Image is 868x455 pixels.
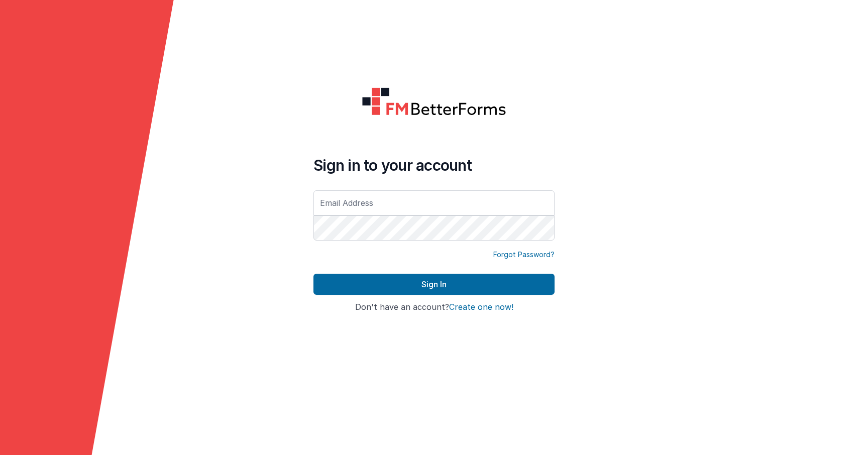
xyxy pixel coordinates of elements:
button: Create one now! [449,303,513,312]
a: Forgot Password? [493,250,555,260]
h4: Sign in to your account [313,156,555,174]
input: Email Address [313,190,555,215]
button: Sign In [313,274,555,295]
h4: Don't have an account? [313,303,555,312]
